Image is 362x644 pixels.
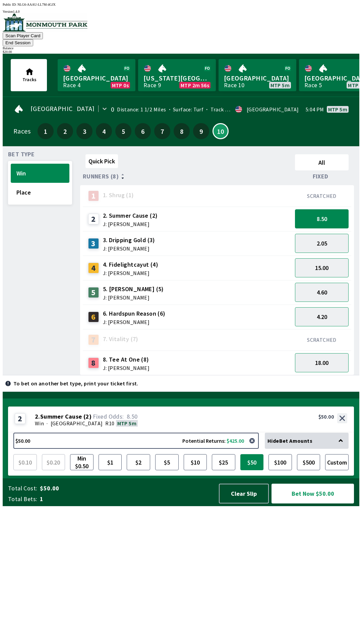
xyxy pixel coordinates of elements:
span: 3 [78,129,91,133]
button: 4 [96,123,112,139]
span: NLG6-AAAU-LL7M-4GJX [17,3,56,6]
img: venue logo [3,13,87,32]
button: 3 [76,123,93,139]
a: [GEOGRAPHIC_DATA]Race 4MTP 0s [58,59,135,91]
span: R10 [105,420,114,427]
span: Runners (8) [83,174,119,179]
span: J: [PERSON_NAME] [103,295,164,300]
div: 7 [88,334,99,345]
button: 8.50 [295,209,349,228]
span: Win [35,420,44,427]
p: To bet on another bet type, print your ticket first. [13,381,138,386]
span: Hide Bet Amounts [267,437,312,444]
button: $10 [184,454,207,470]
span: Place [16,189,64,196]
span: 4 [98,129,110,133]
button: Quick Pick [85,154,118,168]
span: $500 [299,456,319,469]
button: Custom [325,454,349,470]
button: 10 [213,123,229,139]
div: SCRATCHED [295,193,349,199]
span: 1 [40,495,213,503]
span: Total Cost: [8,484,37,492]
span: Summer Cause [40,413,82,420]
span: 7 [156,129,169,133]
button: Tracks [11,59,47,91]
span: 9 [195,129,207,133]
span: 2.05 [317,239,327,247]
span: 7. Vitality (7) [103,335,138,343]
button: 4.20 [295,307,349,326]
span: $100 [270,456,290,469]
div: 4 [88,263,99,273]
div: $50.00 [318,413,334,420]
span: $50.00 [40,484,213,492]
span: Bet Now $50.00 [277,489,348,498]
a: [US_STATE][GEOGRAPHIC_DATA]Race 9MTP 2m 56s [138,59,216,91]
button: 18.00 [295,353,349,372]
button: Bet Now $50.00 [271,484,354,503]
span: 2 . [35,413,40,420]
div: Race 4 [63,83,80,88]
span: Win [16,169,64,177]
button: $5 [155,454,179,470]
span: J: [PERSON_NAME] [103,221,158,227]
div: Race 5 [304,83,322,88]
div: 0 [111,107,114,112]
div: Balance [3,46,359,50]
button: 2 [57,123,73,139]
span: 1. Shrug (1) [103,191,134,200]
span: 5. [PERSON_NAME] (5) [103,285,164,293]
span: [GEOGRAPHIC_DATA] [63,74,130,83]
span: J: [PERSON_NAME] [103,246,155,251]
span: MTP 5m [328,107,347,112]
span: 10 [215,129,226,133]
span: Bet Type [8,152,35,157]
span: MTP 0s [112,83,129,88]
button: Clear Slip [219,484,269,503]
span: 18.00 [315,359,328,367]
button: 6 [135,123,151,139]
span: 4.60 [317,288,327,296]
button: 5 [115,123,131,139]
button: 7 [154,123,170,139]
span: $2 [128,456,148,469]
button: $500 [297,454,320,470]
span: 6. Hardspun Reason (6) [103,309,166,318]
button: Min $0.50 [70,454,94,470]
span: [GEOGRAPHIC_DATA] [31,106,95,111]
span: Track Condition: Firm [203,106,262,113]
span: Clear Slip [225,490,263,497]
div: $ 20.00 [3,50,359,54]
button: $2 [127,454,150,470]
span: MTP 5m [117,420,136,427]
button: 1 [38,123,54,139]
span: 4.20 [317,313,327,321]
button: Scan Player Card [3,32,43,39]
div: SCRATCHED [295,336,349,343]
span: $5 [157,456,177,469]
div: Fixed [292,173,351,180]
span: 1 [39,129,52,133]
span: Quick Pick [88,157,115,165]
div: Races [13,128,31,134]
div: 6 [88,312,99,322]
span: Distance: 1 1/2 Miles [117,106,166,113]
span: [US_STATE][GEOGRAPHIC_DATA] [143,74,210,83]
div: Version 1.4.0 [3,10,359,13]
button: Place [11,183,69,202]
span: Tracks [22,76,37,83]
button: All [295,154,349,170]
div: 2 [15,413,25,424]
span: Custom [327,456,347,469]
button: $1 [99,454,122,470]
button: 8 [174,123,190,139]
div: Public ID: [3,3,359,6]
span: MTP 2m 56s [181,83,209,88]
span: 6 [136,129,149,133]
div: Race 10 [224,83,245,88]
div: Race 9 [143,83,161,88]
span: 5:04 PM [306,107,324,112]
span: Surface: Turf [166,106,204,113]
span: J: [PERSON_NAME] [103,270,158,276]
